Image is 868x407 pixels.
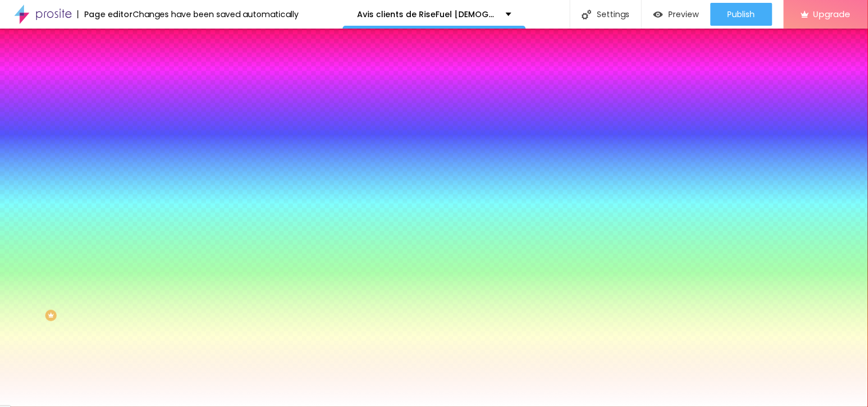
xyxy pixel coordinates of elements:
[814,9,851,19] span: Upgrade
[642,3,711,26] button: Preview
[357,10,497,18] p: Avis clients de RiseFuel [DEMOGRAPHIC_DATA][MEDICAL_DATA] [GEOGRAPHIC_DATA] : Attention ! N'achet...
[77,10,133,18] div: Page editor
[728,10,755,19] span: Publish
[133,10,299,18] div: Changes have been saved automatically
[669,10,699,19] span: Preview
[582,10,592,19] img: Icone
[653,10,663,19] img: view-1.svg
[711,3,772,26] button: Publish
